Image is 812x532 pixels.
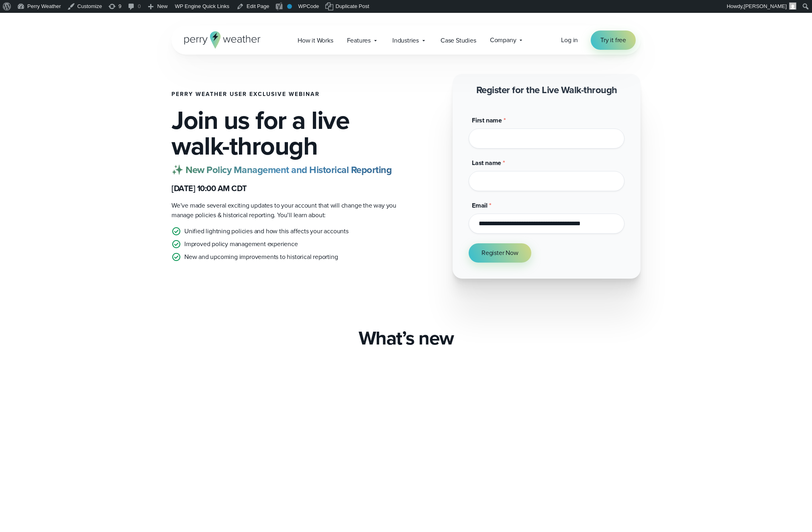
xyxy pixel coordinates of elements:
[347,36,371,45] span: Features
[469,243,531,263] button: Register Now
[184,239,298,249] p: Improved policy management experience
[291,32,340,49] a: How it Works
[591,31,636,50] a: Try it free
[171,182,247,194] strong: [DATE] 10:00 AM CDT
[481,248,518,258] span: Register Now
[744,3,787,9] span: [PERSON_NAME]
[392,36,419,45] span: Industries
[476,83,617,97] strong: Register for the Live Walk-through
[359,327,454,349] h2: What’s new
[171,201,396,220] span: We’ve made several exciting updates to your account that will change the way you manage policies ...
[472,201,488,210] span: Email
[287,4,292,9] div: No index
[490,35,516,45] span: Company
[561,35,578,45] a: Log in
[171,107,400,159] h2: Join us for a live walk-through
[472,158,501,167] span: Last name
[298,36,333,45] span: How it Works
[600,35,626,45] span: Try it free
[184,226,349,236] p: Unified lightning policies and how this affects your accounts
[184,252,338,262] p: New and upcoming improvements to historical reporting
[441,36,476,45] span: Case Studies
[472,116,502,125] span: First name
[171,91,400,98] h1: Perry Weather User Exclusive Webinar
[434,32,483,49] a: Case Studies
[171,163,392,177] strong: ✨ New Policy Management and Historical Reporting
